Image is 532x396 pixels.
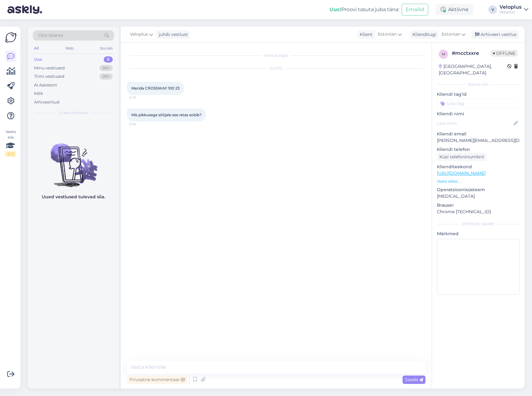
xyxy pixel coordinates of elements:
[437,209,520,215] p: Chrome [TECHNICAL_ID]
[437,111,520,117] p: Kliendi nimi
[34,73,64,80] div: Tiimi vestlused
[437,187,520,193] p: Operatsioonisüsteem
[64,44,75,52] div: Web
[5,151,16,157] div: 2 / 3
[357,31,373,38] div: Klient
[488,5,497,14] div: V
[129,122,152,126] span: 21:36
[499,5,521,10] div: Veloplus
[437,164,520,170] p: Klienditeekond
[99,73,113,80] div: 99+
[499,5,528,15] a: VeloplusVeloplus
[437,131,520,137] p: Kliendi email
[34,56,42,63] div: Uus
[5,129,16,157] div: Vaata siia
[34,90,43,97] div: Kõik
[405,377,423,382] span: Saada
[437,202,520,209] p: Brauser
[28,132,119,188] img: No chats
[156,31,188,38] div: juhib vestlust
[471,30,519,39] div: Arhiveeri vestlus
[104,56,113,63] div: 0
[437,137,520,144] p: [PERSON_NAME][EMAIL_ADDRESS][DOMAIN_NAME]
[437,99,520,108] input: Lisa tag
[437,120,512,127] input: Lisa nimi
[437,193,520,200] p: [MEDICAL_DATA]
[99,65,113,71] div: 99+
[129,95,152,100] span: 21:36
[329,6,399,13] div: Proovi tasuta juba täna:
[378,31,397,38] span: Estonian
[437,221,520,227] div: [PERSON_NAME]
[439,63,507,76] div: [GEOGRAPHIC_DATA], [GEOGRAPHIC_DATA]
[499,10,521,15] div: Veloplus
[442,52,445,56] span: m
[491,50,518,57] span: Offline
[437,91,520,98] p: Kliendi tag'id
[442,31,460,38] span: Estonian
[127,376,187,384] div: Privaatne kommentaar
[437,146,520,153] p: Kliendi telefon
[34,99,59,105] div: Arhiveeritud
[410,31,436,38] div: Klienditugi
[42,194,105,200] p: Uued vestlused tulevad siia.
[437,231,520,237] p: Märkmed
[127,53,425,58] div: Vestlus algas
[402,4,428,15] button: Emailid
[59,110,88,116] span: Uued vestlused
[329,7,341,12] b: Uus!
[437,153,487,161] div: Küsi telefoninumbrit
[437,178,520,184] p: Vaata edasi ...
[99,44,114,52] div: Socials
[131,86,180,90] span: Merida CROSSWAY 100 23
[34,82,57,88] div: AI Assistent
[130,31,148,38] span: Veloplus
[34,65,65,71] div: Minu vestlused
[127,66,425,71] div: [DATE]
[436,4,473,15] div: Aktiivne
[437,82,520,87] div: Kliendi info
[38,32,63,39] span: Otsi kliente
[131,112,202,117] span: Mis pikkusega sõitjale see ratas sobib?
[437,170,486,176] a: [URL][DOMAIN_NAME]
[452,50,491,57] div: # mcctxxre
[33,44,40,52] div: All
[5,32,17,43] img: Askly Logo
